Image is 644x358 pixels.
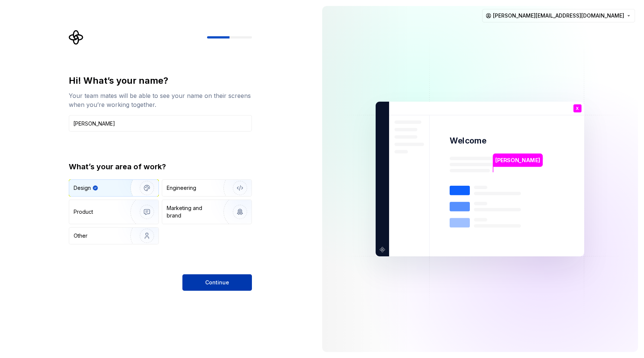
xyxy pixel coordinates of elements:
div: What’s your area of work? [69,161,252,172]
input: Han Solo [69,115,252,132]
p: Welcome [450,135,486,146]
div: Hi! What’s your name? [69,75,252,87]
p: X [576,107,579,111]
div: Your team mates will be able to see your name on their screens when you’re working together. [69,91,252,109]
p: [PERSON_NAME] [496,156,540,164]
button: Continue [182,274,252,291]
div: Product [74,208,93,216]
svg: Supernova Logo [69,30,84,45]
div: Design [74,184,91,192]
span: [PERSON_NAME][EMAIL_ADDRESS][DOMAIN_NAME] [493,12,624,19]
button: [PERSON_NAME][EMAIL_ADDRESS][DOMAIN_NAME] [482,9,635,22]
span: Continue [205,279,229,286]
div: Other [74,232,87,240]
div: Engineering [167,184,196,192]
div: Marketing and brand [167,204,217,219]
